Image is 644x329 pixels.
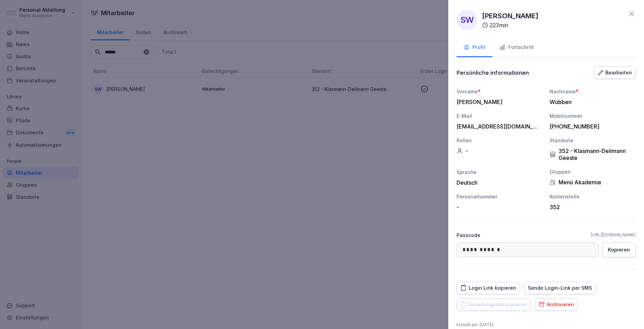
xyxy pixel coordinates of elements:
p: 223 min [490,21,508,29]
div: Einladungslink kopieren [460,301,527,308]
div: Menü Akademie [550,179,636,186]
div: Sprache [457,168,543,176]
div: Deutsch [457,179,543,186]
div: - [457,147,543,154]
div: Archivieren [539,301,574,308]
div: - [457,204,539,210]
div: Sende Login-Link per SMS [528,284,592,292]
button: Bearbeiten [594,66,636,79]
p: Erstellt am : [DATE] [457,322,493,328]
p: Persönliche informationen [457,69,529,76]
div: E-Mail [457,112,543,120]
div: Wübben [550,99,632,105]
p: [PERSON_NAME] [482,11,539,21]
button: Profil [457,39,492,57]
div: SW [457,10,477,30]
div: Nachname [550,88,636,95]
a: [URL][DOMAIN_NAME] [591,232,636,238]
div: Profil [463,43,485,51]
button: Kopieren [602,242,636,257]
div: Login Link kopieren [460,284,516,292]
div: Standorte [550,137,636,144]
button: Login Link kopieren [457,282,520,294]
div: 352 - Klasmann-Deilmann Geeste [550,147,636,161]
button: Sende Login-Link per SMS [524,282,596,294]
div: [PHONE_NUMBER] [550,123,632,130]
div: Vorname [457,88,543,95]
div: Mobilnummer [550,112,636,120]
div: [PERSON_NAME] [457,99,539,105]
div: Gruppen [550,168,636,175]
div: Fortschritt [499,43,534,51]
div: Personalnummer [457,193,543,200]
div: 352 [550,204,632,210]
div: [EMAIL_ADDRESS][DOMAIN_NAME] [457,123,539,130]
div: Kostenstelle [550,193,636,200]
button: Archivieren [535,298,578,311]
p: Passcode [457,232,480,239]
div: Rollen [457,137,543,144]
div: Kopieren [608,246,630,254]
div: Bearbeiten [598,69,632,76]
button: Fortschritt [492,39,541,57]
button: Einladungslink kopieren [457,298,531,311]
